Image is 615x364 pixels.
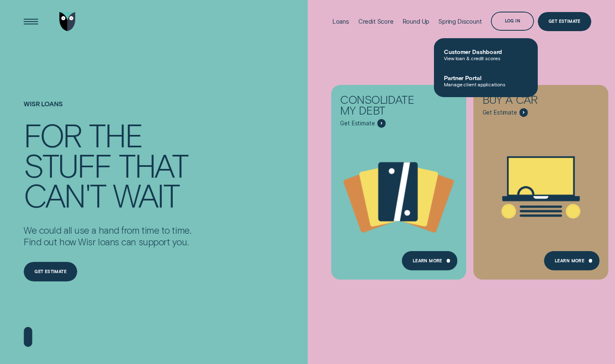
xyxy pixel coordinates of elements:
[439,18,482,25] div: Spring Discount
[340,120,375,127] span: Get Estimate
[402,251,457,271] a: Learn more
[333,18,349,25] div: Loans
[444,48,528,55] span: Customer Dashboard
[24,180,105,210] div: can't
[358,18,394,25] div: Credit Score
[113,180,179,210] div: wait
[483,94,569,108] div: Buy a car
[434,42,538,68] a: Customer DashboardView loan & credit scores
[473,85,608,274] a: Buy a car - Learn more
[24,120,81,149] div: For
[444,81,528,87] span: Manage client applications
[331,85,466,274] a: Consolidate my debt - Learn more
[544,251,599,271] a: Learn More
[24,100,191,120] h1: Wisr loans
[24,120,191,210] h4: For the stuff that can't wait
[21,12,41,32] button: Open Menu
[538,12,591,32] a: Get Estimate
[24,262,77,281] a: Get estimate
[444,55,528,61] span: View loan & credit scores
[89,120,142,149] div: the
[491,12,534,31] button: Log in
[483,109,517,116] span: Get Estimate
[59,12,76,32] img: Wisr
[340,94,426,119] div: Consolidate my debt
[119,150,187,180] div: that
[24,225,191,248] p: We could all use a hand from time to time. Find out how Wisr loans can support you.
[434,68,538,94] a: Partner PortalManage client applications
[444,74,528,81] span: Partner Portal
[403,18,430,25] div: Round Up
[24,150,111,180] div: stuff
